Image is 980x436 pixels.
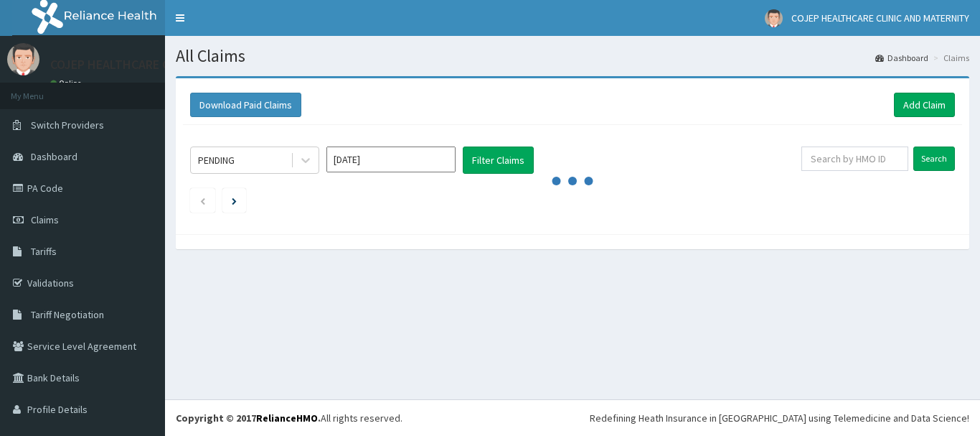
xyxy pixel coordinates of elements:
[463,147,534,174] button: Filter Claims
[31,245,57,258] span: Tariffs
[199,194,206,207] a: Previous page
[50,78,85,88] a: Online
[31,308,104,321] span: Tariff Negotiation
[50,58,291,71] p: COJEP HEALTHCARE CLINIC AND MATERNITY
[31,150,77,163] span: Dashboard
[256,412,318,425] a: RelianceHMO
[176,412,321,425] strong: Copyright © 2017 .
[875,52,928,64] a: Dashboard
[190,93,301,117] button: Download Paid Claims
[765,9,783,27] img: User Image
[590,411,969,425] div: Redefining Heath Insurance in [GEOGRAPHIC_DATA] using Telemedicine and Data Science!
[791,11,969,24] span: COJEP HEALTHCARE CLINIC AND MATERNITY
[7,43,39,75] img: User Image
[801,147,908,171] input: Search by HMO ID
[930,52,969,64] li: Claims
[31,213,59,226] span: Claims
[232,194,237,207] a: Next page
[198,153,235,167] div: PENDING
[551,159,594,203] svg: audio-loading
[176,47,969,65] h1: All Claims
[165,399,980,436] footer: All rights reserved.
[326,147,456,172] input: Select Month and Year
[31,119,104,131] span: Switch Providers
[894,93,955,117] a: Add Claim
[913,147,955,171] input: Search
